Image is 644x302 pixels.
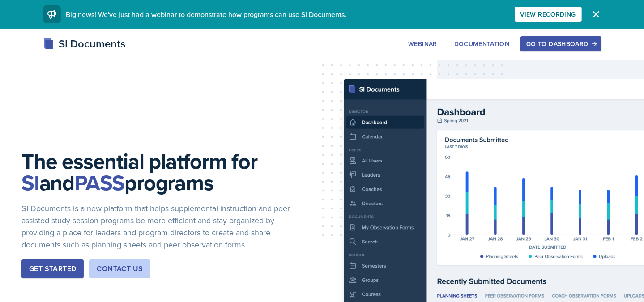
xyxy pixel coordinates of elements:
[448,36,516,51] button: Documentation
[408,40,437,47] div: Webinar
[66,9,347,19] span: Big news! We've just had a webinar to demonstrate how programs can use SI Documents.
[402,36,443,51] button: Webinar
[454,40,510,47] div: Documentation
[43,36,126,52] div: SI Documents
[97,264,143,274] div: Contact Us
[520,11,576,18] div: View Recording
[520,36,601,51] button: Go to Dashboard
[29,264,76,274] div: Get Started
[515,7,582,22] button: View Recording
[526,40,595,47] div: Go to Dashboard
[21,259,84,278] button: Get Started
[89,259,150,278] button: Contact Us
